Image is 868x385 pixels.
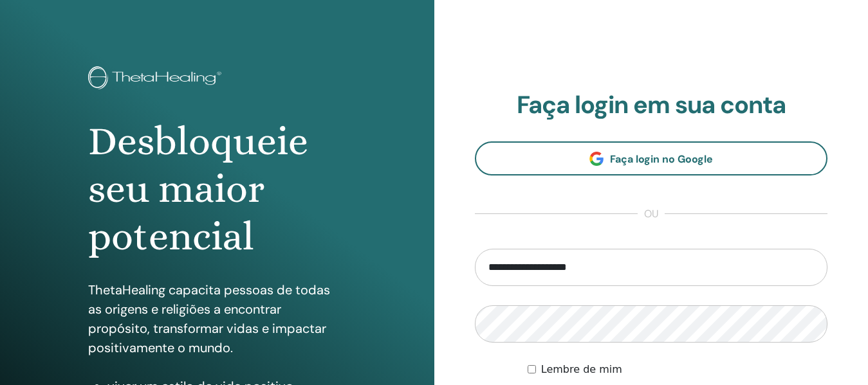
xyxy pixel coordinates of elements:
[528,362,827,377] div: Mantenha-me autenticado indefinidamente ou até que eu faça logout manualmente
[644,207,658,220] font: ou
[88,118,308,260] font: Desbloqueie seu maior potencial
[88,282,330,356] font: ThetaHealing capacita pessoas de todas as origens e religiões a encontrar propósito, transformar ...
[541,363,622,375] font: Lembre de mim
[475,141,828,175] a: Faça login no Google
[517,89,786,121] font: Faça login em sua conta
[610,152,713,166] font: Faça login no Google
